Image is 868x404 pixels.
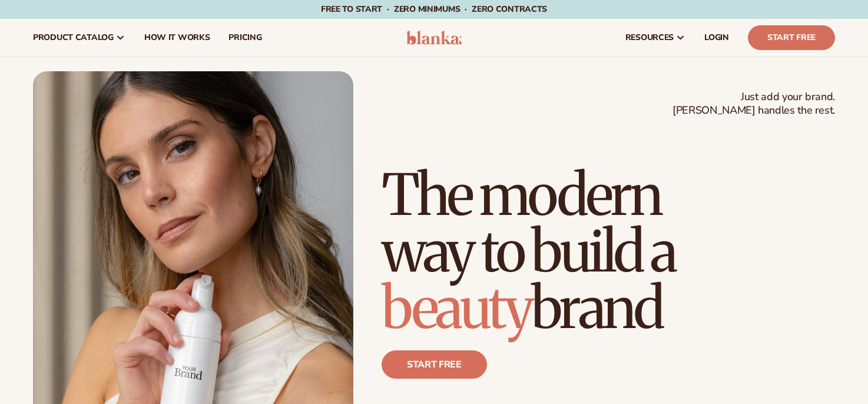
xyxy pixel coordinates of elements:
a: Start Free [748,25,835,50]
a: LOGIN [695,19,738,57]
a: Start free [382,350,487,379]
span: product catalog [33,33,114,42]
span: pricing [228,33,261,42]
a: resources [616,19,695,57]
span: resources [625,33,674,42]
a: pricing [219,19,271,57]
span: Just add your brand. [PERSON_NAME] handles the rest. [672,90,835,118]
span: LOGIN [704,33,729,42]
a: How It Works [135,19,220,57]
img: logo [406,31,462,45]
span: beauty [382,273,531,343]
span: How It Works [144,33,210,42]
a: product catalog [24,19,135,57]
h1: The modern way to build a brand [382,167,835,336]
span: Free to start · ZERO minimums · ZERO contracts [321,4,547,15]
